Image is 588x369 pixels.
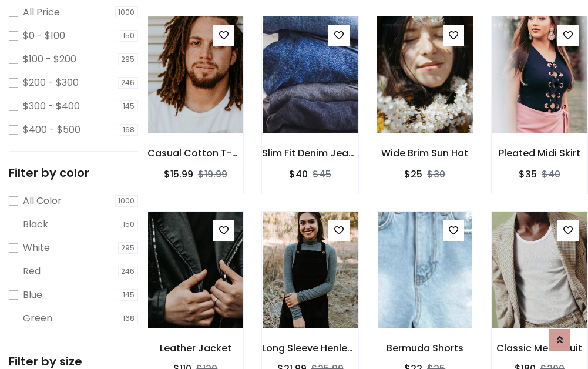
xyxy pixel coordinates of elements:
[115,6,139,18] span: 1000
[262,343,358,354] h6: Long Sleeve Henley T-Shirt
[492,147,587,159] h6: Pleated Midi Skirt
[427,167,445,181] del: $30
[377,343,473,354] h6: Bermuda Shorts
[198,167,227,181] del: $19.99
[23,241,50,255] label: White
[118,77,139,89] span: 246
[492,343,587,354] h6: Classic Men's Suit
[115,195,139,207] span: 1000
[262,147,358,159] h6: Slim Fit Denim Jeans
[120,313,139,324] span: 168
[164,169,193,180] h6: $15.99
[377,147,473,159] h6: Wide Brim Sun Hat
[120,124,139,136] span: 168
[120,100,139,112] span: 145
[147,147,243,159] h6: Casual Cotton T-Shirt
[23,194,62,208] label: All Color
[289,169,308,180] h6: $40
[9,166,138,180] h5: Filter by color
[118,266,139,277] span: 246
[23,123,80,137] label: $400 - $500
[404,169,422,180] h6: $25
[9,354,138,368] h5: Filter by size
[519,169,537,180] h6: $35
[118,242,139,254] span: 295
[23,264,41,279] label: Red
[120,30,139,42] span: 150
[542,167,560,181] del: $40
[23,76,79,90] label: $200 - $300
[23,5,60,19] label: All Price
[23,288,42,302] label: Blue
[120,219,139,230] span: 150
[313,167,331,181] del: $45
[147,343,243,354] h6: Leather Jacket
[120,289,139,301] span: 145
[23,29,65,43] label: $0 - $100
[23,217,48,232] label: Black
[23,311,52,326] label: Green
[23,52,76,66] label: $100 - $200
[23,99,80,113] label: $300 - $400
[118,53,139,65] span: 295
